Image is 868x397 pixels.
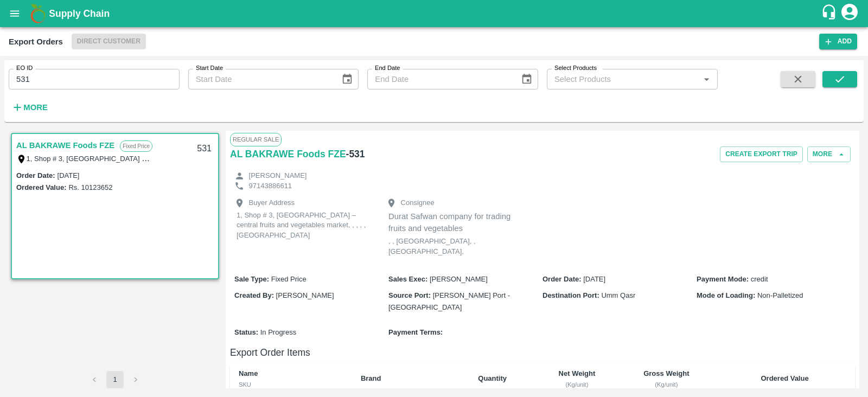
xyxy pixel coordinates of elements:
[9,35,63,49] div: Export Orders
[361,374,381,382] b: Brand
[542,275,582,283] b: Order Date :
[807,146,851,162] button: More
[27,154,353,163] label: 1, Shop # 3, [GEOGRAPHIC_DATA] – central fruits and vegetables market, , , , , [GEOGRAPHIC_DATA]
[697,291,755,299] b: Mode of Loading :
[84,371,146,388] nav: pagination navigation
[230,345,855,360] h6: Export Order Items
[367,69,512,89] input: End Date
[699,72,713,86] button: Open
[249,181,292,191] p: 97143886611
[388,328,443,336] b: Payment Terms :
[430,275,488,283] span: [PERSON_NAME]
[478,374,507,382] b: Quantity
[16,171,55,180] label: Order Date :
[276,291,334,299] span: [PERSON_NAME]
[234,291,274,299] b: Created By :
[271,275,307,283] span: Fixed Price
[196,64,223,73] label: Start Date
[375,64,400,73] label: End Date
[9,69,180,89] input: Enter EO ID
[643,369,689,377] b: Gross Weight
[559,369,596,377] b: Net Weight
[260,328,296,336] span: In Progress
[2,1,27,26] button: open drawer
[601,291,635,299] span: Umm Qasr
[16,64,33,73] label: EO ID
[388,210,519,235] p: Durat Safwan company for trading fruits and vegetables
[9,98,50,117] button: More
[230,146,346,162] a: AL BAKRAWE Foods FZE
[234,328,258,336] b: Status :
[23,103,48,112] strong: More
[388,291,510,311] span: [PERSON_NAME] Port - [GEOGRAPHIC_DATA]
[720,146,802,162] button: Create Export Trip
[516,69,537,89] button: Choose date
[554,64,597,73] label: Select Products
[58,171,80,180] label: [DATE]
[761,374,809,382] b: Ordered Value
[230,133,282,146] span: Regular Sale
[68,183,112,191] label: Rs. 10123652
[249,171,307,181] p: [PERSON_NAME]
[239,369,258,377] b: Name
[49,8,110,19] b: Supply Chain
[840,2,859,25] div: account of current user
[401,198,435,208] p: Consignee
[190,136,218,162] div: 531
[337,69,358,89] button: Choose date
[388,236,519,257] p: , , [GEOGRAPHIC_DATA], , [GEOGRAPHIC_DATA],
[550,72,697,86] input: Select Products
[49,6,821,21] a: Supply Chain
[583,275,605,283] span: [DATE]
[120,140,152,152] p: Fixed Price
[757,291,803,299] span: Non-Palletized
[544,380,609,389] div: (Kg/unit)
[388,275,427,283] b: Sales Exec :
[16,138,114,152] a: AL BAKRAWE Foods FZE
[627,380,706,389] div: (Kg/unit)
[16,183,66,191] label: Ordered Value:
[234,275,269,283] b: Sale Type :
[821,4,840,23] div: customer-support
[751,275,768,283] span: credit
[237,210,367,241] p: 1, Shop # 3, [GEOGRAPHIC_DATA] – central fruits and vegetables market, , , , , [GEOGRAPHIC_DATA]
[542,291,599,299] b: Destination Port :
[249,198,295,208] p: Buyer Address
[819,34,857,49] button: Add
[188,69,333,89] input: Start Date
[239,380,343,389] div: SKU
[27,3,49,24] img: logo
[388,291,431,299] b: Source Port :
[346,146,365,162] h6: - 531
[106,371,124,388] button: page 1
[697,275,749,283] b: Payment Mode :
